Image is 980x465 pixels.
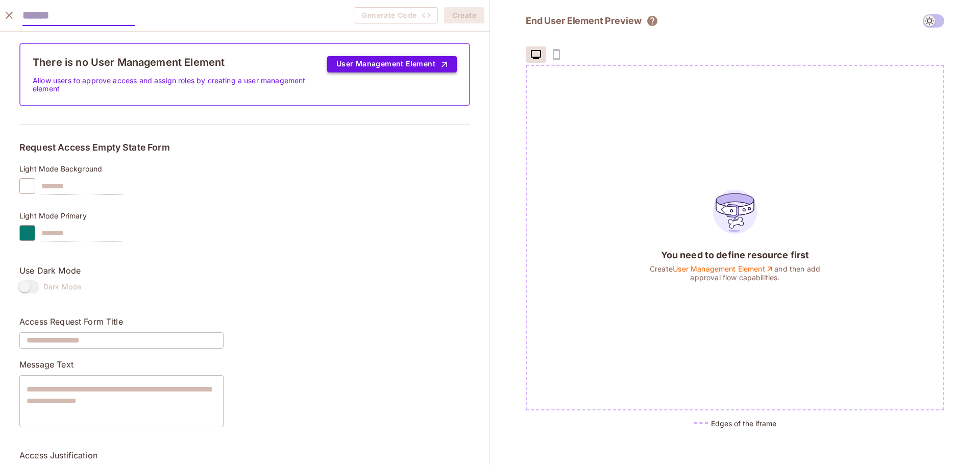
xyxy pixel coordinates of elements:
a: User Management Element [673,264,774,274]
svg: The element will only show tenant specific content. No user information will be visible across te... [646,15,658,27]
h5: Edges of the iframe [711,419,776,428]
p: Allow users to approve access and assign roles by creating a user management element [33,77,327,93]
div: You need to define resource first [661,249,810,261]
button: User Management Element [327,56,457,72]
span: Dark Mode [43,282,81,291]
span: coming soon [546,46,567,63]
p: Light Mode Primary [19,212,224,220]
div: Create and then add approval flow capabilities. [650,264,820,282]
button: Create [444,7,484,23]
p: Light Mode Background [19,165,224,173]
h2: End User Element Preview [526,15,641,27]
p: Message Text [19,359,224,370]
span: Create the element to generate code [354,7,438,23]
h5: Request Access Empty State Form [19,142,224,153]
p: Access Request Form Title [19,316,224,327]
button: Generate Code [354,7,438,23]
h4: There is no User Management Element [33,56,327,68]
p: Access Justification [19,450,224,461]
p: Use Dark Mode [19,265,224,276]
